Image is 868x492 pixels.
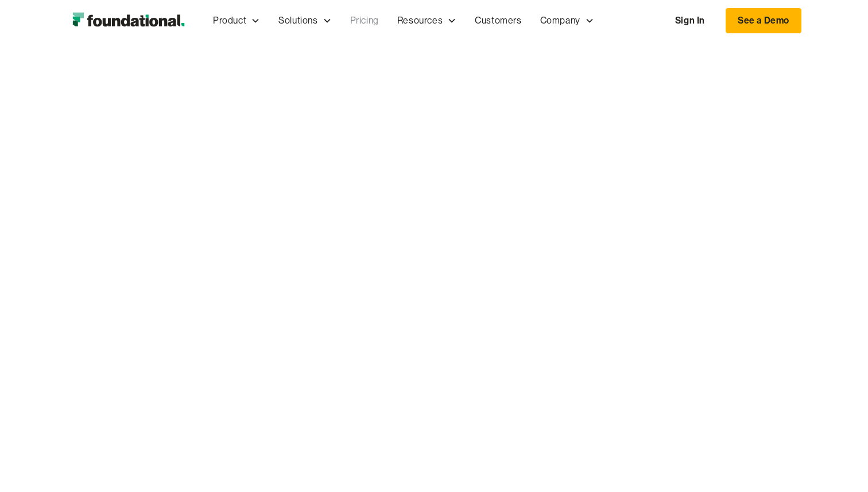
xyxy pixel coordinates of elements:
a: Sign In [664,9,716,33]
div: Solutions [278,13,317,28]
a: Customers [466,2,530,40]
div: Company [540,13,580,28]
div: Product [213,13,246,28]
img: Foundational Logo [67,9,190,32]
a: See a Demo [726,8,801,33]
div: Resources [397,13,443,28]
a: Pricing [341,2,388,40]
